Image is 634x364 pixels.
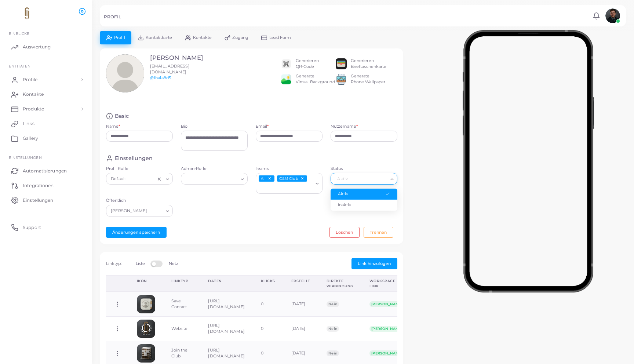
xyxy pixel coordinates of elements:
div: Generieren QR-Code [296,58,319,70]
a: Einstellungen [6,193,86,207]
img: apple-wallet.png [336,58,347,69]
div: Search for option [181,173,248,185]
td: 0 [253,292,283,316]
div: Daten [208,279,244,284]
button: Änderungen speichern [106,227,167,238]
a: Integrationen [6,178,86,193]
span: Lead Form [269,36,291,40]
label: Netz [169,261,178,267]
div: Klicks [261,279,275,284]
span: [PERSON_NAME] [369,301,404,307]
label: Bio [181,124,248,130]
label: Name [106,124,120,130]
div: Direkte Verbindung [327,279,353,288]
button: Deselect O&M Club [300,176,305,181]
img: dCC4iJHCQXU2x8egdozcLnki4-1755005201614.png [137,344,155,363]
h5: PROFIL [104,14,121,19]
span: Support [23,224,41,231]
span: ENTITÄTEN [9,64,30,68]
img: e64e04433dee680bcc62d3a6779a8f701ecaf3be228fb80ea91b313d80e16e10.png [281,74,292,85]
span: Link hinzufügen [358,261,391,266]
span: All [259,175,274,182]
div: Linktyp [171,279,192,284]
a: Auswertung [6,40,86,54]
label: Teams [256,166,323,172]
span: Integrationen [23,182,54,189]
span: Gallery [23,135,38,142]
span: [EMAIL_ADDRESS][DOMAIN_NAME] [150,63,190,74]
a: Kontakte [6,87,86,102]
label: Nutzername [331,124,358,130]
div: Search for option [106,173,173,185]
a: Automatisierungen [6,163,86,178]
img: V4yxDLxock5kYIsZRRt1ZXkrLNR1PN5M-1755005282657.png [137,295,155,313]
li: Inaktiv [331,200,397,211]
td: [URL][DOMAIN_NAME] [200,317,252,341]
a: Support [6,220,86,234]
a: Produkte [6,102,86,116]
span: Nein [327,301,339,307]
span: Kontakte [193,36,212,40]
h4: Basic [115,113,129,120]
td: Save Contact [163,292,200,316]
span: Produkte [23,106,44,112]
input: Search for option [334,175,387,183]
span: [PERSON_NAME] [110,207,148,215]
label: Öffentlich [106,198,173,204]
span: [PERSON_NAME] [369,350,404,356]
td: [URL][DOMAIN_NAME] [200,292,252,316]
label: Email [256,124,269,130]
a: avatar [603,8,622,23]
span: Auswertung [23,44,51,50]
li: Aktiv [331,189,397,200]
span: EINBLICKE [9,31,29,36]
button: Trennen [364,227,393,238]
span: Einstellungen [9,155,41,160]
a: Gallery [6,131,86,146]
a: Profile [6,72,86,87]
label: Profil Rolle [106,166,173,172]
td: [DATE] [283,292,318,316]
a: @lhaia8d5 [150,75,171,80]
img: 522fc3d1c3555ff804a1a379a540d0107ed87845162a92721bf5e2ebbcc3ae6c.png [336,74,347,85]
span: Einstellungen [23,197,53,204]
input: Search for option [149,207,163,215]
div: Generate Phone Wallpaper [351,73,386,85]
span: Linktyp: [106,261,122,266]
img: logo [7,7,47,21]
div: Search for option [331,173,397,185]
span: Profile [23,76,37,83]
span: Default [110,175,127,183]
a: Links [6,116,86,131]
td: Website [163,317,200,341]
input: Search for option [184,175,238,183]
h4: Einstellungen [115,155,153,162]
div: Generate Virtual Background [296,73,335,85]
img: avatar [605,8,620,23]
span: Links [23,120,34,127]
span: Nein [327,326,339,332]
h3: [PERSON_NAME] [150,54,223,62]
input: Search for option [257,184,313,192]
label: Admin-Rolle [181,166,248,172]
img: phone-mock.b55596b7.png [462,30,594,292]
img: qr2.png [281,58,292,69]
span: O&M Club [277,175,307,182]
span: Kontaktkarte [146,36,172,40]
span: Kontakte [23,91,44,98]
td: [DATE] [283,317,318,341]
div: Ikon [137,279,155,284]
button: Link hinzufügen [351,258,397,269]
span: Nein [327,350,339,356]
span: [PERSON_NAME] [369,326,404,332]
button: Löschen [329,227,360,238]
img: dW7QNx2PElUHQ8IT3y9YBQOJl-1755244398860.png [137,320,155,338]
div: Search for option [106,205,173,216]
label: Liste [136,261,145,267]
button: Clear Selected [157,176,162,182]
th: Action [106,276,129,292]
label: Status [331,166,397,172]
span: Automatisierungen [23,168,67,174]
span: Zugang [232,36,248,40]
